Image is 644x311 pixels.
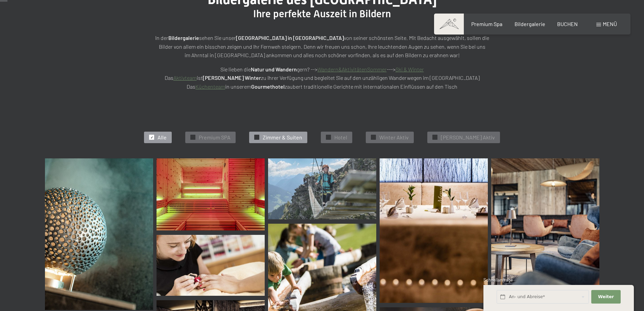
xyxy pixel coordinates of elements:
button: Weiter [591,290,620,304]
span: ✓ [434,135,436,140]
a: Aktivteam [173,74,197,81]
a: Küchenteam [195,83,225,90]
span: Ihre perfekte Auszeit in Bildern [253,8,391,20]
span: Alle [158,134,167,141]
strong: [GEOGRAPHIC_DATA] in [GEOGRAPHIC_DATA] [236,35,344,41]
a: BUCHEN [557,21,578,27]
p: Sie lieben die gern? --> ---> Das ist zu Ihrer Verfügung und begleitet Sie auf den unzähligen Wan... [153,65,491,91]
a: Bildergalerie [515,21,545,27]
a: Premium Spa [471,21,502,27]
span: ✓ [192,135,194,140]
strong: [PERSON_NAME] Winter [203,74,261,81]
strong: Bildergalerie [168,35,199,41]
img: Lounge - Wellnesshotel - Ahrntal - Schwarzenstein [491,158,599,294]
span: ✓ [150,135,153,140]
span: Hotel [334,134,347,141]
img: Bildergalerie [380,158,488,303]
span: ✓ [327,135,330,140]
span: ✓ [372,135,375,140]
span: Weiter [598,294,614,300]
span: Zimmer & Suiten [263,134,302,141]
span: Winter Aktiv [379,134,409,141]
span: Schnellanfrage [483,277,513,283]
strong: Natur und Wandern [251,66,297,72]
span: Premium SPA [199,134,231,141]
p: In der sehen Sie unser von seiner schönsten Seite. Mit Bedacht ausgewählt, sollen die Bilder von ... [153,34,491,60]
span: Menü [603,21,617,27]
span: ✓ [256,135,258,140]
span: [PERSON_NAME] Aktiv [441,134,495,141]
img: Bildergalerie [268,158,376,219]
a: Ski & Winter [396,66,424,72]
a: Wandern&AktivitätenSommer [317,66,387,72]
img: Bildergalerie [157,158,265,230]
img: Bildergalerie [157,235,265,296]
img: Bildergalerie [45,158,153,310]
strong: Gourmethotel [251,83,285,90]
